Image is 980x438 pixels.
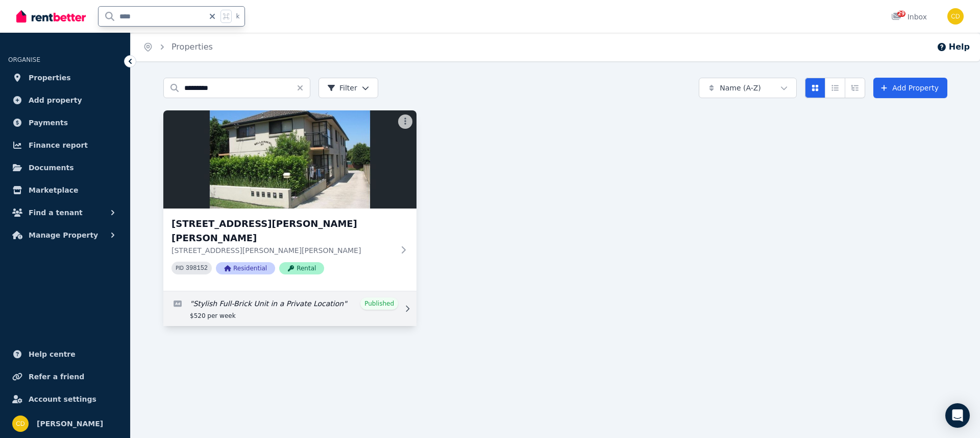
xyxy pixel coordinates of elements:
span: Properties [29,72,71,84]
span: Help centre [29,348,76,360]
a: Marketplace [8,180,122,200]
button: Expanded list view [845,78,865,98]
a: Help centre [8,344,122,364]
a: Account settings [8,389,122,409]
code: 398152 [186,265,208,272]
span: Finance report [29,139,88,151]
a: Add property [8,90,122,110]
span: Account settings [29,393,96,405]
button: Card view [805,78,825,98]
span: ORGANISE [8,56,40,63]
small: PID [176,265,184,271]
button: Find a tenant [8,202,122,223]
h3: [STREET_ADDRESS][PERSON_NAME][PERSON_NAME] [171,217,394,245]
p: [STREET_ADDRESS][PERSON_NAME][PERSON_NAME] [171,245,394,256]
span: Manage Property [29,229,98,241]
a: Finance report [8,135,122,155]
span: Residential [216,262,275,274]
img: RentBetter [16,9,86,24]
img: 4/37 Ferguson Ave, Wiley Park [163,110,416,209]
div: Inbox [891,12,927,22]
button: Compact list view [825,78,845,98]
img: Chris Dimitropoulos [947,8,964,25]
span: k [236,12,239,20]
nav: Breadcrumb [131,33,225,61]
button: Name (A-Z) [699,78,797,98]
a: Properties [171,42,213,52]
div: View options [805,78,865,98]
span: Filter [327,83,357,93]
img: Chris Dimitropoulos [12,416,29,432]
button: Manage Property [8,225,122,245]
a: Properties [8,67,122,88]
button: Help [937,41,970,53]
a: Payments [8,112,122,133]
div: Open Intercom Messenger [945,403,970,428]
span: Marketplace [29,184,78,196]
span: Add property [29,94,82,106]
span: Name (A-Z) [720,83,761,93]
span: Rental [279,262,324,274]
button: Filter [318,78,378,98]
button: Clear search [296,78,310,98]
span: 29 [897,11,905,17]
span: [PERSON_NAME] [37,418,103,430]
a: Refer a friend [8,366,122,387]
span: Documents [29,162,74,174]
button: More options [398,114,412,129]
span: Find a tenant [29,206,83,219]
span: Refer a friend [29,371,84,383]
a: 4/37 Ferguson Ave, Wiley Park[STREET_ADDRESS][PERSON_NAME][PERSON_NAME][STREET_ADDRESS][PERSON_NA... [163,110,416,291]
a: Edit listing: Stylish Full-Brick Unit in a Private Location [163,291,416,326]
a: Add Property [873,78,947,98]
span: Payments [29,117,68,129]
a: Documents [8,157,122,178]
